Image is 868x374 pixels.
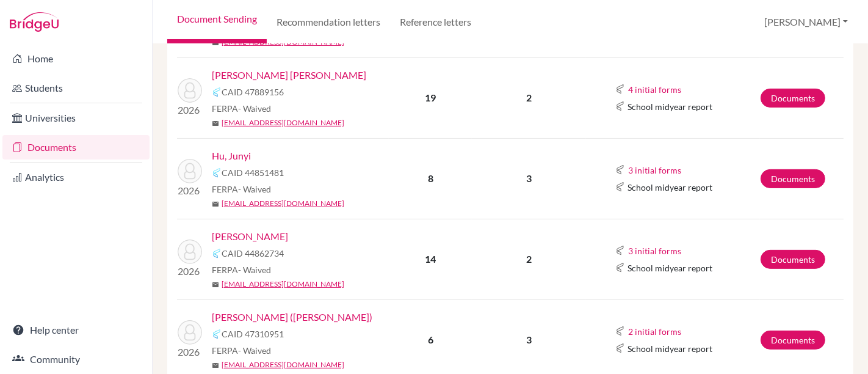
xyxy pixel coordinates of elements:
[2,46,150,71] a: Home
[212,263,271,276] span: FERPA
[615,165,625,175] img: Common App logo
[627,324,682,339] button: 2 initial forms
[212,200,219,208] span: mail
[178,264,202,279] p: 2026
[212,329,222,339] img: Common App logo
[10,12,59,32] img: Bridge-U
[212,39,219,46] span: mail
[222,247,284,260] span: CAID 44862734
[212,310,372,324] a: [PERSON_NAME] ([PERSON_NAME])
[472,332,585,347] p: 3
[428,334,433,345] b: 6
[615,263,625,273] img: Common App logo
[178,183,202,198] p: 2026
[222,117,344,128] a: [EMAIL_ADDRESS][DOMAIN_NAME]
[472,90,585,105] p: 2
[2,165,150,189] a: Analytics
[212,183,271,196] span: FERPA
[222,86,284,98] span: CAID 47889156
[2,106,150,130] a: Universities
[425,92,436,103] b: 19
[238,345,271,356] span: - Waived
[212,148,251,163] a: Hu, Junyi
[472,252,585,266] p: 2
[627,82,682,97] button: 4 initial forms
[212,281,219,288] span: mail
[472,171,585,186] p: 3
[615,84,625,94] img: Common App logo
[238,103,271,114] span: - Waived
[178,320,202,345] img: Liang, Ziyi (Ana)
[761,89,825,108] a: Documents
[212,68,366,82] a: [PERSON_NAME] [PERSON_NAME]
[178,345,202,359] p: 2026
[178,240,202,264] img: Kim, Kevin
[425,253,436,265] b: 14
[615,101,625,111] img: Common App logo
[2,135,150,159] a: Documents
[761,250,825,269] a: Documents
[178,103,202,117] p: 2026
[615,343,625,353] img: Common App logo
[222,166,284,179] span: CAID 44851481
[222,328,284,340] span: CAID 47310951
[2,318,150,342] a: Help center
[627,181,712,194] span: School midyear report
[759,10,853,34] button: [PERSON_NAME]
[2,347,150,372] a: Community
[615,326,625,336] img: Common App logo
[2,76,150,100] a: Students
[178,78,202,103] img: Chaves Blackman, Thomas
[627,342,712,355] span: School midyear report
[212,102,271,115] span: FERPA
[222,279,344,290] a: [EMAIL_ADDRESS][DOMAIN_NAME]
[212,344,271,357] span: FERPA
[212,229,288,244] a: [PERSON_NAME]
[761,169,825,188] a: Documents
[238,184,271,194] span: - Waived
[222,359,344,370] a: [EMAIL_ADDRESS][DOMAIN_NAME]
[627,163,682,177] button: 3 initial forms
[761,331,825,350] a: Documents
[178,159,202,183] img: Hu, Junyi
[627,100,712,113] span: School midyear report
[212,87,222,97] img: Common App logo
[615,246,625,255] img: Common App logo
[212,362,219,369] span: mail
[238,265,271,275] span: - Waived
[212,168,222,178] img: Common App logo
[627,262,712,274] span: School midyear report
[428,172,433,184] b: 8
[212,249,222,258] img: Common App logo
[627,244,682,258] button: 3 initial forms
[222,198,344,209] a: [EMAIL_ADDRESS][DOMAIN_NAME]
[212,120,219,127] span: mail
[615,182,625,192] img: Common App logo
